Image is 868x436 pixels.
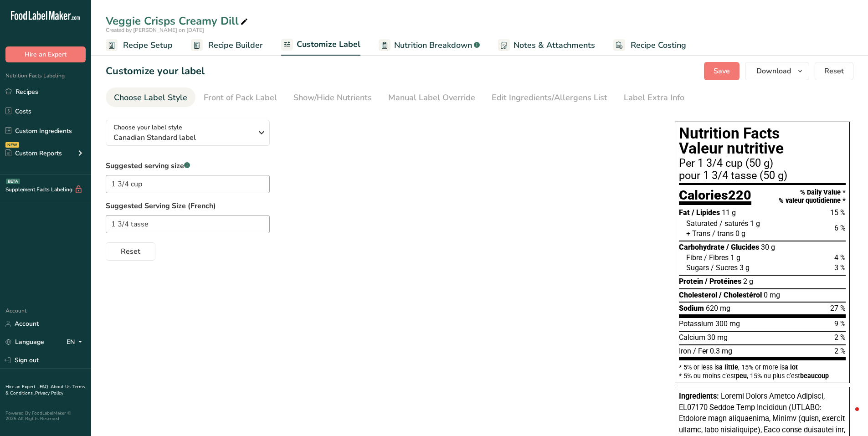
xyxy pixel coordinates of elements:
h1: Nutrition Facts Valeur nutritive [679,126,846,156]
span: Carbohydrate [679,243,724,251]
span: 11 g [722,208,736,217]
span: 1 g [730,253,740,262]
span: 27 % [830,304,846,313]
span: Notes & Attachments [514,39,595,51]
span: Sugars [686,263,709,272]
a: About Us . [51,384,72,390]
span: Canadian Standard label [113,132,252,143]
span: / Fer [693,347,708,355]
button: Save [704,62,740,80]
span: 9 % [834,319,846,328]
span: a lot [785,364,798,371]
span: Sodium [679,304,704,313]
div: Edit Ingredients/Allergens List [492,92,607,104]
span: Ingredients: [679,392,719,400]
a: Recipe Setup [106,35,173,56]
span: Fat [679,208,690,217]
span: / Cholestérol [719,291,762,299]
span: 30 g [761,243,775,251]
span: 6 % [834,224,846,232]
span: 0 g [735,229,745,238]
div: Custom Reports [5,149,62,158]
button: Choose your label style Canadian Standard label [106,120,270,146]
button: Reset [106,242,155,261]
div: Powered By FoodLabelMaker © 2025 All Rights Reserved [5,410,86,421]
label: Suggested Serving Size (French) [106,200,657,211]
span: Calcium [679,333,705,342]
span: Reset [121,246,140,257]
span: Reset [824,66,844,77]
span: / Sucres [711,263,738,272]
span: 0.3 mg [710,347,732,355]
a: Customize Label [281,34,360,56]
div: Front of Pack Label [204,92,277,104]
div: EN [67,337,86,348]
button: Reset [815,62,853,80]
div: Veggie Crisps Creamy Dill [106,13,250,29]
section: * 5% or less is , 15% or more is [679,360,846,379]
span: Protein [679,277,703,286]
span: 2 % [834,333,846,342]
div: Calories [679,189,751,205]
a: Recipe Costing [613,35,686,56]
div: Label Extra Info [624,92,684,104]
span: / Protéines [705,277,741,286]
span: beaucoup [800,372,829,380]
a: Privacy Policy [35,390,63,396]
div: NEW [5,142,19,148]
iframe: Intercom live chat [837,405,859,427]
span: peu [736,372,747,380]
span: 1 g [750,219,760,228]
a: Nutrition Breakdown [379,35,480,56]
span: 30 mg [707,333,728,342]
span: Potassium [679,319,714,328]
span: / trans [712,229,734,238]
span: 0 mg [764,291,780,299]
div: Manual Label Override [388,92,475,104]
a: FAQ . [40,384,51,390]
label: Suggested serving size [106,160,270,171]
span: Recipe Builder [208,39,263,51]
span: Recipe Costing [631,39,686,51]
div: Choose Label Style [114,92,187,104]
span: 15 % [830,208,846,217]
a: Language [5,334,44,350]
div: Show/Hide Nutrients [293,92,372,104]
span: Download [756,66,791,77]
span: / Lipides [692,208,720,217]
span: 620 mg [706,304,730,313]
span: / saturés [719,219,748,228]
span: 2 % [834,347,846,355]
div: BETA [6,179,20,184]
a: Recipe Builder [191,35,263,56]
span: 220 [728,187,751,203]
span: Created by [PERSON_NAME] on [DATE] [106,26,204,34]
span: + Trans [686,229,710,238]
span: / Glucides [726,243,759,251]
span: 300 mg [715,319,740,328]
button: Download [745,62,809,80]
span: 4 % [834,253,846,262]
span: Cholesterol [679,291,717,299]
button: Hire an Expert [5,46,86,62]
span: Iron [679,347,691,355]
span: Nutrition Breakdown [394,39,472,51]
span: Recipe Setup [123,39,173,51]
a: Hire an Expert . [5,384,38,390]
span: / Fibres [704,253,729,262]
span: 3 % [834,263,846,272]
a: Notes & Attachments [498,35,595,56]
span: a little [719,364,738,371]
div: pour 1 3/4 tasse (50 g) [679,170,846,181]
span: 2 g [743,277,753,286]
h1: Customize your label [106,64,205,79]
span: Saturated [686,219,718,228]
span: Choose your label style [113,123,182,132]
a: Terms & Conditions . [5,384,85,396]
div: % Daily Value * % valeur quotidienne * [779,189,846,205]
span: Fibre [686,253,702,262]
div: Per 1 3/4 cup (50 g) [679,158,846,169]
span: Save [714,66,730,77]
span: Customize Label [297,38,360,51]
div: * 5% ou moins c’est , 15% ou plus c’est [679,373,846,379]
